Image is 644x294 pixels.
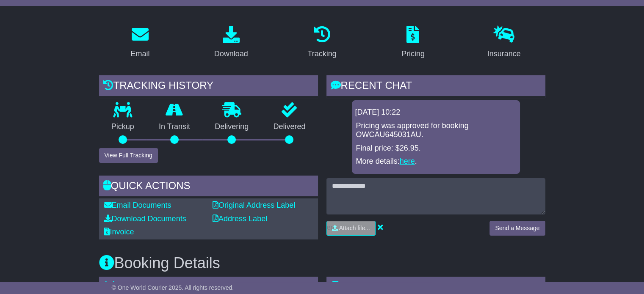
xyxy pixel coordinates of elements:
div: RECENT CHAT [326,75,545,98]
a: Email Documents [104,201,171,209]
div: Tracking history [99,75,318,98]
a: Download [209,23,254,63]
p: In Transit [146,122,202,132]
p: More details: . [356,157,516,166]
a: Invoice [104,228,134,236]
div: Download [214,48,248,60]
div: Pricing [401,48,425,60]
h3: Booking Details [99,255,545,272]
a: Original Address Label [213,201,295,209]
p: Pricing was approved for booking OWCAU645031AU. [356,121,516,140]
a: Tracking [302,23,342,63]
div: Email [130,48,149,60]
a: Pricing [396,23,430,63]
button: Send a Message [489,221,545,236]
div: [DATE] 10:22 [355,108,517,117]
a: here [400,157,415,165]
div: Quick Actions [99,176,318,198]
div: Tracking [307,48,336,60]
a: Email [125,23,155,63]
a: Address Label [213,214,267,223]
button: View Full Tracking [99,148,158,163]
span: © One World Courier 2025. All rights reserved. [112,284,234,291]
div: Insurance [487,48,521,60]
p: Delivering [202,122,261,132]
p: Delivered [261,122,318,132]
a: Download Documents [104,214,186,223]
p: Pickup [99,122,146,132]
p: Final price: $26.95. [356,144,516,153]
a: Insurance [482,23,526,63]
